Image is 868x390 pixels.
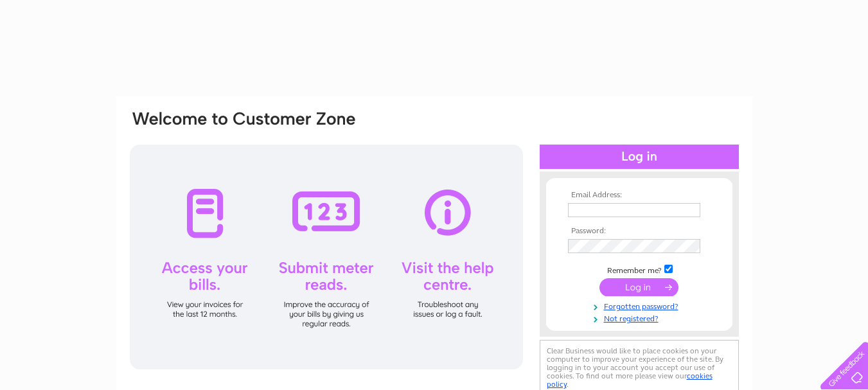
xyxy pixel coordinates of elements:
[547,371,713,389] a: cookies policy
[568,299,714,312] a: Forgotten password?
[599,278,678,296] input: Submit
[565,227,714,236] th: Password:
[565,191,714,200] th: Email Address:
[565,263,714,276] td: Remember me?
[568,312,714,324] a: Not registered?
